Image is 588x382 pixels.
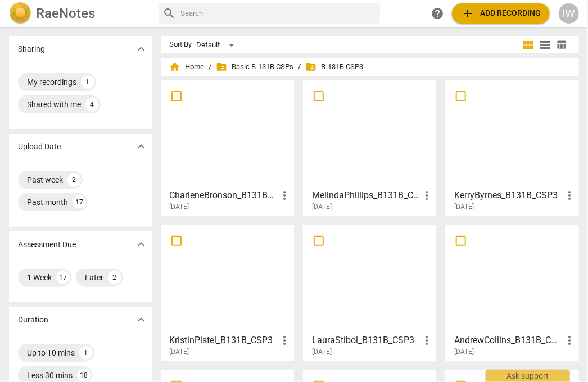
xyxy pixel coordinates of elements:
span: more_vert [420,189,433,202]
span: [DATE] [170,347,189,357]
span: home [170,61,181,72]
div: 18 [77,369,91,382]
p: Upload Date [18,141,61,153]
button: Show more [133,138,150,155]
div: Up to 10 mins [27,347,75,358]
span: expand_more [134,313,148,326]
input: Search [181,4,376,22]
span: [DATE] [454,347,474,357]
span: table_chart [557,39,567,50]
span: expand_more [134,140,148,153]
span: add [461,7,474,20]
a: AndrewCollins_B131B_CSP3[DATE] [449,229,575,356]
a: LauraStibol_B131B_CSP3[DATE] [307,229,432,356]
span: search [163,7,177,20]
h3: CharleneBronson_B131B_CSP3 [170,189,278,202]
button: Upload [452,3,550,24]
span: view_list [538,38,551,52]
a: Help [427,3,447,24]
div: 2 [108,271,121,284]
h2: RaeNotes [36,6,95,21]
span: more_vert [420,334,433,347]
span: folder_shared [306,61,317,72]
span: [DATE] [312,202,332,212]
span: B-131B CSP3 [306,61,364,72]
button: Table view [553,37,570,53]
p: Sharing [18,43,45,55]
div: 1 [79,346,93,360]
span: [DATE] [454,202,474,212]
button: Show more [133,40,150,57]
a: KerryByrnes_B131B_CSP3[DATE] [449,84,575,211]
span: view_module [521,38,535,52]
h3: MelindaPhillips_B131B_CSP3 [312,189,420,202]
span: help [431,7,444,20]
button: Show more [133,311,150,328]
div: 4 [85,98,99,111]
div: 2 [67,173,81,187]
div: 17 [56,271,70,284]
button: Show more [133,236,150,253]
button: Tile view [519,37,536,53]
div: 17 [73,195,86,209]
div: Default [197,36,238,54]
div: Less 30 mins [27,370,73,381]
span: more_vert [563,334,576,347]
a: LogoRaeNotes [9,2,150,25]
span: [DATE] [170,202,189,212]
a: MelindaPhillips_B131B_CSP3[DATE] [307,84,432,211]
div: Ask support [486,370,570,382]
a: CharleneBronson_B131B_CSP3[DATE] [165,84,290,211]
span: expand_more [134,42,148,56]
span: / [298,63,301,71]
div: My recordings [27,76,76,88]
h3: KerryByrnes_B131B_CSP3 [454,189,562,202]
span: / [209,63,212,71]
button: IW [559,3,579,24]
div: Past week [27,174,63,185]
p: Duration [18,314,48,326]
p: Assessment Due [18,239,76,251]
div: Sort By [170,40,192,49]
a: KristinPistel_B131B_CSP3[DATE] [165,229,290,356]
img: Logo [9,2,31,25]
span: more_vert [278,189,291,202]
div: Past month [27,197,68,208]
span: Basic B-131B CSPs [216,61,294,72]
div: 1 Week [27,272,52,283]
span: expand_more [134,238,148,251]
span: folder_shared [216,61,228,72]
h3: LauraStibol_B131B_CSP3 [312,334,420,347]
span: [DATE] [312,347,332,357]
span: more_vert [563,189,576,202]
span: more_vert [278,334,291,347]
h3: AndrewCollins_B131B_CSP3 [454,334,562,347]
div: Shared with me [27,99,81,110]
h3: KristinPistel_B131B_CSP3 [170,334,278,347]
span: Home [170,61,205,72]
span: Add recording [461,7,541,20]
div: 1 [81,75,94,89]
div: Later [85,272,103,283]
button: List view [536,37,553,53]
